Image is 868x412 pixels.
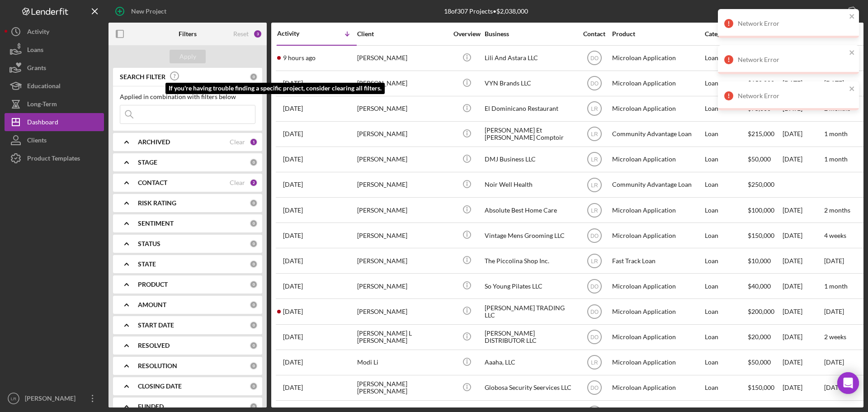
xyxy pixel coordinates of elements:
[824,257,844,265] time: [DATE]
[485,274,575,298] div: So Young Pilates LLC
[705,274,747,298] div: Loan
[138,403,164,410] b: FUNDED
[824,358,844,366] time: [DATE]
[849,13,855,21] button: close
[705,122,747,146] div: Loan
[824,232,846,239] time: 4 weeks
[705,30,747,38] div: Category
[612,97,703,121] div: Microloan Application
[250,403,258,411] div: 0
[250,341,258,350] div: 0
[27,23,49,43] div: Activity
[748,173,782,197] div: $250,000
[485,223,575,247] div: Vintage Mens Grooming LLC
[849,49,855,57] button: close
[283,257,303,265] time: 2025-08-06 16:25
[824,155,848,163] time: 1 month
[250,199,258,207] div: 0
[283,181,303,188] time: 2025-08-14 21:55
[230,179,245,186] div: Clear
[590,232,599,239] text: DO
[5,131,104,149] button: Clients
[485,350,575,374] div: Aaaha, LLC
[485,122,575,146] div: [PERSON_NAME] Et [PERSON_NAME] Comptoir
[5,149,104,167] button: Product Templates
[27,95,57,115] div: Long-Term
[357,46,448,70] div: [PERSON_NAME]
[705,299,747,323] div: Loan
[233,30,249,38] div: Reset
[5,23,104,41] button: Activity
[705,376,747,400] div: Loan
[590,55,599,62] text: DO
[705,325,747,349] div: Loan
[783,299,823,323] div: [DATE]
[357,274,448,298] div: [PERSON_NAME]
[748,249,782,273] div: $10,000
[783,147,823,171] div: [DATE]
[612,299,703,323] div: Microloan Application
[705,198,747,222] div: Loan
[591,106,598,112] text: LR
[577,30,611,38] div: Contact
[27,131,47,152] div: Clients
[783,376,823,400] div: [DATE]
[357,97,448,121] div: [PERSON_NAME]
[705,147,747,171] div: Loan
[485,147,575,171] div: DMJ Business LLC
[783,122,823,146] div: [DATE]
[283,283,303,290] time: 2025-08-05 18:08
[253,29,262,38] div: 3
[283,232,303,239] time: 2025-08-07 17:32
[748,223,782,247] div: $150,000
[138,199,176,207] b: RISK RATING
[444,8,528,15] div: 18 of 307 Projects • $2,038,000
[824,308,844,315] time: [DATE]
[120,73,165,81] b: SEARCH FILTER
[591,360,598,366] text: LR
[138,301,166,308] b: AMOUNT
[250,179,258,187] div: 2
[612,223,703,247] div: Microloan Application
[5,389,104,407] button: LR[PERSON_NAME]
[705,249,747,273] div: Loan
[5,113,104,131] button: Dashboard
[612,122,703,146] div: Community Advantage Loan
[250,321,258,329] div: 0
[138,240,160,247] b: STATUS
[357,147,448,171] div: [PERSON_NAME]
[591,207,598,213] text: LR
[250,240,258,248] div: 0
[357,249,448,273] div: [PERSON_NAME]
[783,350,823,374] div: [DATE]
[738,56,846,63] div: Network Error
[590,385,599,391] text: DO
[5,59,104,77] button: Grants
[250,362,258,370] div: 0
[5,95,104,113] button: Long-Term
[250,260,258,268] div: 0
[705,350,747,374] div: Loan
[138,383,182,390] b: CLOSING DATE
[27,77,61,97] div: Educational
[120,93,255,100] div: Applied in combination with filters below
[250,73,258,81] div: 0
[612,46,703,70] div: Microloan Application
[705,71,747,95] div: Loan
[357,198,448,222] div: [PERSON_NAME]
[283,359,303,366] time: 2025-06-26 20:59
[357,30,448,38] div: Client
[590,283,599,289] text: DO
[591,131,598,137] text: LR
[612,198,703,222] div: Microloan Application
[748,147,782,171] div: $50,000
[612,350,703,374] div: Microloan Application
[824,130,848,137] time: 1 month
[23,389,81,410] div: [PERSON_NAME]
[705,223,747,247] div: Loan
